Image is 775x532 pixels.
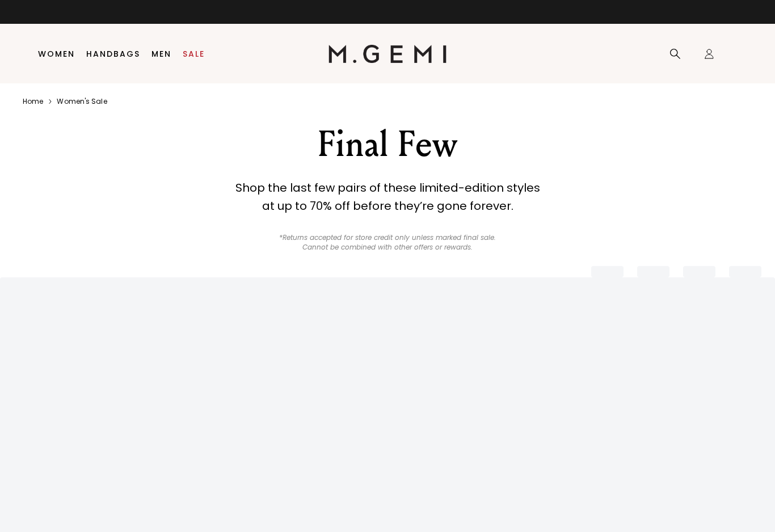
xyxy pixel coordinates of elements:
a: Women's sale [57,97,107,106]
strong: Shop the last few pairs of these limited-edition styles at up to 70% off before they’re gone fore... [235,180,540,214]
a: Handbags [86,49,140,58]
div: Final Few [177,124,598,165]
img: M.Gemi [328,45,447,63]
a: Men [151,49,171,58]
a: Women [38,49,75,58]
p: *Returns accepted for store credit only unless marked final sale. Cannot be combined with other o... [273,233,503,252]
a: Home [23,97,43,106]
a: Sale [183,49,205,58]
